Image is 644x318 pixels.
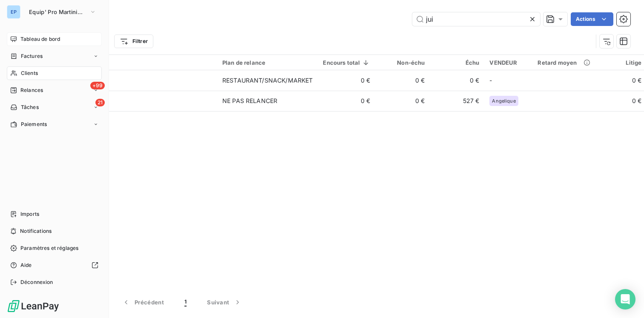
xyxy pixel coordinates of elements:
td: 0 € [430,70,484,91]
button: Actions [571,12,613,26]
a: Tableau de bord [7,32,102,46]
div: Open Intercom Messenger [615,289,635,309]
div: EP [7,5,20,19]
div: NE PAS RELANCER [222,97,277,105]
td: 0 € [318,91,375,111]
a: 21Tâches [7,100,102,114]
div: Échu [435,59,479,66]
span: Déconnexion [20,278,53,286]
div: Litige [597,59,641,66]
div: Plan de relance [222,59,313,66]
div: RESTAURANT/SNACK/MARKET [222,76,313,85]
span: Equip' Pro Martinique [29,9,86,15]
button: 1 [174,293,197,311]
span: Clients [21,69,38,77]
td: 0 € [375,91,430,111]
span: Paramètres et réglages [20,244,78,252]
span: Angelique [492,98,515,103]
span: +99 [90,82,105,89]
span: C19399 [59,80,212,89]
div: VENDEUR [489,59,527,66]
button: Précédent [112,293,174,311]
span: Imports [20,210,39,218]
span: - [489,77,492,84]
a: Paramètres et réglages [7,241,102,255]
button: Filtrer [114,34,153,48]
span: Tableau de bord [20,35,60,43]
span: 1 [184,298,187,307]
a: +99Relances [7,83,102,97]
a: Factures [7,49,102,63]
td: 527 € [430,91,484,111]
span: Notifications [20,227,52,235]
span: Tâches [21,103,39,111]
span: Paiements [21,120,47,128]
a: Imports [7,207,102,221]
a: Paiements [7,117,102,131]
span: Aide [20,261,32,269]
span: Factures [21,52,43,60]
div: Retard moyen [538,59,587,66]
td: 0 € [318,70,375,91]
input: Rechercher [412,12,540,26]
span: 21 [95,99,105,106]
button: Suivant [197,293,252,311]
span: C26699 [59,101,212,109]
span: Relances [20,86,43,94]
img: Logo LeanPay [7,299,60,313]
a: Clients [7,66,102,80]
div: Encours total [323,59,370,66]
a: Aide [7,258,102,272]
td: 0 € [375,70,430,91]
div: Non-échu [380,59,425,66]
